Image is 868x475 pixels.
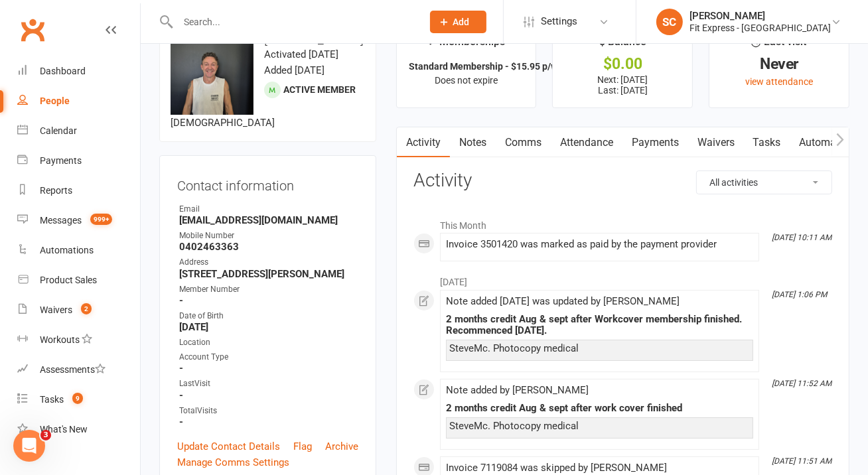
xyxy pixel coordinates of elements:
i: ✓ [427,36,436,48]
a: Comms [496,127,551,158]
span: Add [453,17,470,27]
a: Flag [293,439,312,454]
h3: Contact information [177,173,358,193]
span: Active member [283,84,356,95]
time: Activated [DATE] [264,48,338,60]
div: Invoice 7119084 was skipped by [PERSON_NAME] [446,462,753,474]
a: Reports [17,176,140,206]
div: $ Balance [599,33,646,57]
span: Does not expire [435,75,498,86]
iframe: Intercom live chat [13,430,45,462]
a: Workouts [17,325,140,355]
div: Product Sales [40,275,97,285]
div: Fit Express - [GEOGRAPHIC_DATA] [689,22,831,34]
a: What's New [17,415,140,444]
div: [PERSON_NAME] [689,10,831,22]
p: Next: [DATE] Last: [DATE] [565,74,680,96]
img: image1736294959.png [171,32,253,115]
a: Automations [17,236,140,265]
div: Calendar [40,125,77,136]
div: Workouts [40,334,80,345]
strong: - [179,416,358,428]
a: Payments [622,127,688,158]
div: SteveMc. Photocopy medical [449,421,750,432]
strong: Standard Membership - $15.95 p/w [409,61,557,72]
a: Assessments [17,355,140,385]
span: 999+ [90,214,112,225]
a: Dashboard [17,56,140,86]
div: Email [179,203,358,216]
div: Never [721,57,837,71]
a: Activity [397,127,450,158]
a: Manage Comms Settings [177,454,289,470]
div: Last visit [752,33,807,57]
a: Payments [17,146,140,176]
div: LastVisit [179,377,358,390]
div: Dashboard [40,66,86,76]
div: 2 months credit Aug & sept after Workcover membership finished. Recommenced [DATE]. [446,314,753,336]
strong: [DATE] [179,321,358,333]
strong: - [179,362,358,374]
div: Payments [40,155,82,166]
div: What's New [40,424,88,435]
div: Assessments [40,364,106,375]
li: [DATE] [413,268,832,289]
div: Member Number [179,283,358,296]
div: $0.00 [565,57,680,71]
a: Notes [450,127,496,158]
h3: Activity [413,170,832,191]
strong: - [179,295,358,306]
i: [DATE] 11:52 AM [772,379,832,388]
a: Waivers [688,127,744,158]
div: Note added [DATE] was updated by [PERSON_NAME] [446,296,753,307]
button: Add [430,11,486,33]
div: Reports [40,185,72,196]
div: Automations [40,245,94,255]
div: SC [656,9,683,35]
div: People [40,96,70,106]
a: Messages 999+ [17,206,140,236]
li: This Month [413,212,832,233]
div: Mobile Number [179,230,358,242]
div: Memberships [427,33,505,58]
div: Address [179,256,358,269]
time: Added [DATE] [264,64,325,76]
strong: - [179,389,358,401]
div: SteveMc. Photocopy medical [449,343,750,354]
a: Attendance [551,127,622,158]
strong: [STREET_ADDRESS][PERSON_NAME] [179,268,358,280]
i: [DATE] 1:06 PM [772,290,827,299]
span: Settings [541,7,577,36]
strong: [EMAIL_ADDRESS][DOMAIN_NAME] [179,214,358,226]
span: 2 [81,303,92,314]
div: TotalVisits [179,405,358,417]
span: 3 [40,430,51,441]
a: Update Contact Details [177,439,280,454]
div: Date of Birth [179,310,358,322]
div: Tasks [40,394,64,405]
div: Account Type [179,351,358,364]
a: Tasks [744,127,790,158]
a: Tasks 9 [17,385,140,415]
strong: 0402463363 [179,241,358,253]
div: Messages [40,215,82,226]
i: [DATE] 11:51 AM [772,456,832,466]
div: Waivers [40,305,72,315]
span: [DEMOGRAPHIC_DATA] [171,117,275,129]
div: Invoice 3501420 was marked as paid by the payment provider [446,239,753,250]
a: Clubworx [16,13,49,46]
i: [DATE] 10:11 AM [772,233,832,242]
a: Calendar [17,116,140,146]
div: Note added by [PERSON_NAME] [446,385,753,396]
a: view attendance [745,76,813,87]
a: Archive [325,439,358,454]
div: 2 months credit Aug & sept after work cover finished [446,403,753,414]
a: Waivers 2 [17,295,140,325]
span: 9 [72,393,83,404]
div: Location [179,336,358,349]
input: Search... [174,13,413,31]
a: People [17,86,140,116]
a: Product Sales [17,265,140,295]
